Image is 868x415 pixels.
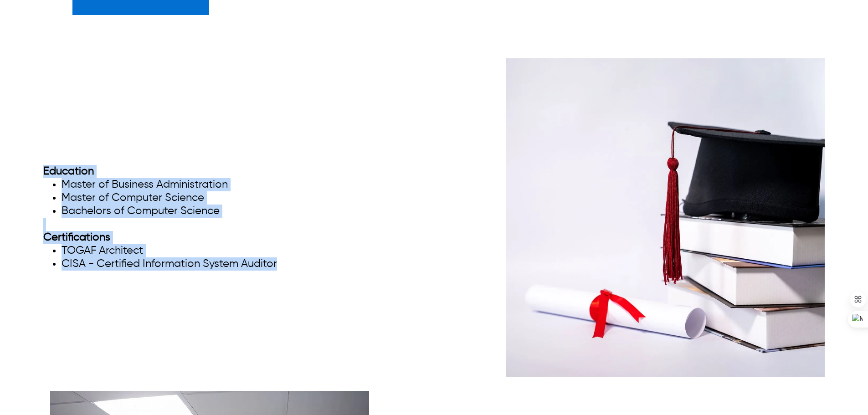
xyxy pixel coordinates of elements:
li: Master of Computer Science [62,191,277,205]
li: CISA - Certified Information System Auditor [62,257,277,271]
img: Education [506,58,825,377]
strong: Education [43,166,94,177]
li: Master of Business Administration [62,178,277,191]
li: Bachelors of Computer Science [62,205,277,218]
span: Certifications [43,232,110,243]
li: TOGAF Architect [62,244,277,257]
